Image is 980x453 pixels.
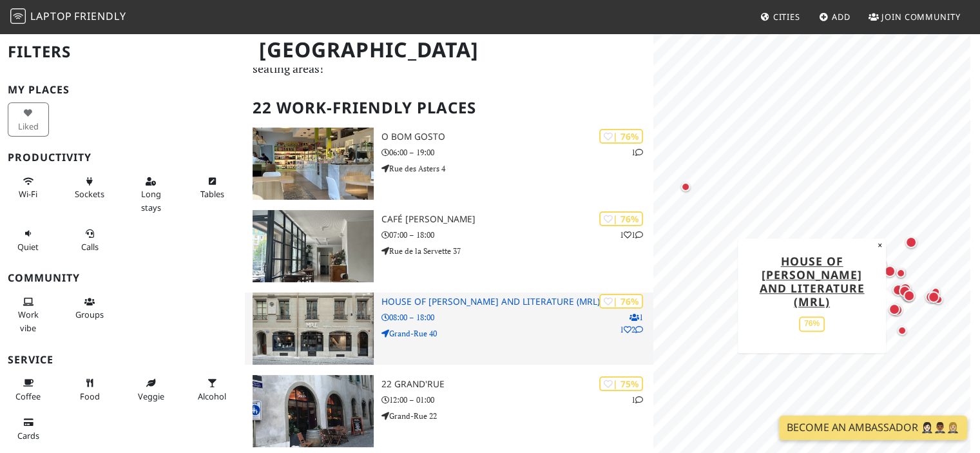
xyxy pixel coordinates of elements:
button: Wi-Fi [8,171,49,205]
h3: O Bom Gosto [381,131,654,142]
img: House of Rousseau and Literature (MRL) [253,293,373,365]
button: Work vibe [8,291,49,338]
div: Map marker [928,284,943,300]
h2: 22 Work-Friendly Places [253,88,646,128]
span: Group tables [75,309,104,320]
h3: House of [PERSON_NAME] and Literature (MRL) [381,296,654,307]
div: Map marker [923,289,939,305]
a: Cities [755,5,805,28]
span: Work-friendly tables [200,188,224,200]
div: | 75% [599,376,643,391]
a: 22 grand'rue | 75% 1 22 grand'rue 12:00 – 01:00 Grand-Rue 22 [245,375,653,447]
div: 76% [799,316,825,331]
p: 08:00 – 18:00 [381,311,654,323]
p: 06:00 – 19:00 [381,146,654,159]
span: Veggie [138,390,164,402]
button: Cards [8,412,49,446]
div: Map marker [886,301,903,318]
a: O Bom Gosto | 76% 1 O Bom Gosto 06:00 – 19:00 Rue des Asters 4 [245,128,653,200]
button: Groups [69,291,110,325]
h3: My Places [8,84,237,96]
span: Video/audio calls [81,241,99,253]
span: Power sockets [75,188,104,200]
div: Map marker [903,234,919,251]
button: Coffee [8,372,49,407]
button: Tables [191,171,233,205]
a: Add [814,5,856,28]
img: 22 grand'rue [253,375,373,447]
span: Food [80,390,100,402]
h3: Community [8,272,237,284]
p: 1 [631,394,643,406]
p: 07:00 – 18:00 [381,229,654,241]
p: Grand-Rue 40 [381,327,654,340]
span: Credit cards [17,430,39,441]
p: Rue des Asters 4 [381,162,654,175]
div: Map marker [893,265,908,281]
span: Coffee [15,390,41,402]
span: Stable Wi-Fi [19,188,37,200]
button: Sockets [69,171,110,205]
button: Calls [69,223,110,257]
p: 1 1 [620,229,643,241]
div: Map marker [925,289,942,305]
span: People working [18,309,39,333]
img: Café Bourdon [253,210,373,282]
h1: [GEOGRAPHIC_DATA] [249,32,651,68]
h2: Filters [8,32,237,72]
button: Close popup [874,238,886,253]
p: Rue de la Servette 37 [381,245,654,257]
p: 1 1 2 [620,311,643,336]
button: Quiet [8,223,49,257]
a: Café Bourdon | 76% 11 Café [PERSON_NAME] 07:00 – 18:00 Rue de la Servette 37 [245,210,653,282]
a: Join Community [863,5,966,28]
img: O Bom Gosto [253,128,373,200]
button: Alcohol [191,372,233,407]
p: 12:00 – 01:00 [381,394,654,406]
span: Alcohol [198,390,226,402]
div: Map marker [896,283,913,300]
span: Join Community [881,11,961,23]
button: Veggie [130,372,171,407]
p: Grand-Rue 22 [381,410,654,422]
div: Map marker [899,286,916,303]
div: Map marker [894,323,910,338]
div: Map marker [890,282,907,298]
p: 1 [631,146,643,159]
span: Add [832,11,850,23]
h3: Service [8,354,237,366]
span: Cities [773,11,800,23]
div: Map marker [678,179,693,195]
h3: 22 grand'rue [381,379,654,390]
div: Map marker [889,302,905,318]
div: Map marker [881,263,898,280]
div: Map marker [901,287,918,304]
a: House of [PERSON_NAME] and Literature (MRL) [760,253,865,309]
span: Long stays [141,188,161,213]
a: LaptopFriendly LaptopFriendly [10,6,126,28]
div: | 76% [599,294,643,309]
div: | 76% [599,211,643,226]
div: | 76% [599,129,643,144]
span: Friendly [74,9,126,23]
h3: Productivity [8,151,237,164]
h3: Café [PERSON_NAME] [381,214,654,225]
a: House of Rousseau and Literature (MRL) | 76% 112 House of [PERSON_NAME] and Literature (MRL) 08:0... [245,293,653,365]
span: Quiet [17,241,39,253]
div: Map marker [893,264,908,280]
button: Food [69,372,110,407]
img: LaptopFriendly [10,8,26,24]
button: Long stays [130,171,171,218]
span: Laptop [30,9,72,23]
div: Map marker [930,292,946,307]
